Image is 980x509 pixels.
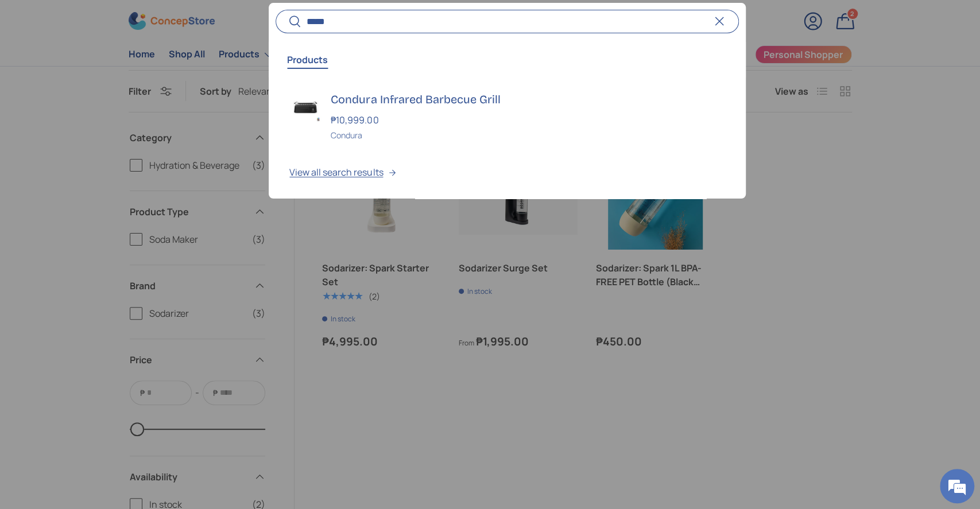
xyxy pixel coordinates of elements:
[60,64,193,79] div: Chat with us now
[67,145,158,261] span: We're online!
[6,313,219,353] textarea: Type your message and hit 'Enter'
[331,129,725,141] div: Condura
[331,114,381,126] strong: ₱10,999.00
[269,82,745,150] a: Condura Infrared Barbecue Grill ₱10,999.00 Condura
[269,150,745,199] button: View all search results
[188,6,216,33] div: Minimize live chat window
[287,46,328,73] button: Products
[331,91,725,107] h3: Condura Infrared Barbecue Grill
